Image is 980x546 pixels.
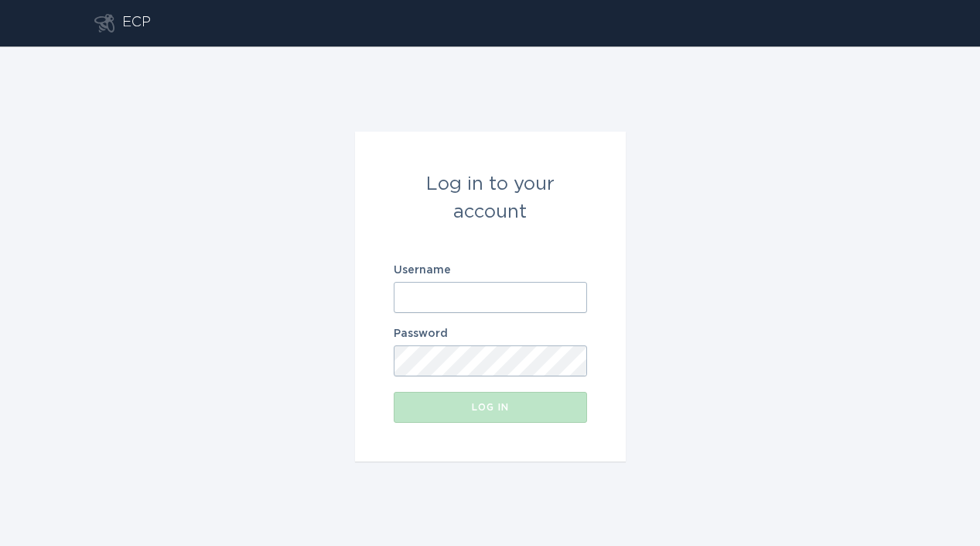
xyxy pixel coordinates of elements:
div: ECP [122,14,151,33]
div: Log in [401,403,579,412]
button: Go to dashboard [94,14,114,33]
label: Password [394,328,587,339]
label: Username [394,265,587,276]
button: Log in [394,392,587,423]
div: Log in to your account [394,170,587,226]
